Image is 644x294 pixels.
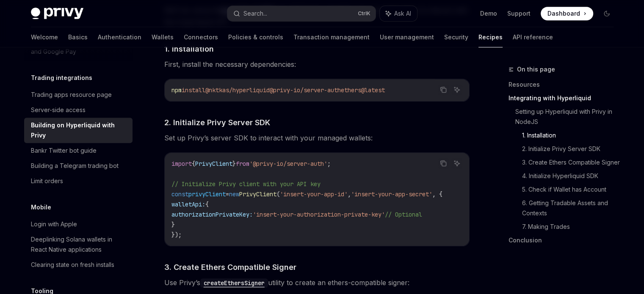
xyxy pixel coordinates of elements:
[24,158,133,173] a: Building a Telegram trading bot
[164,58,470,70] span: First, install the necessary dependencies:
[438,84,449,95] button: Copy the contents from the code block
[171,211,253,218] span: authorizationPrivateKey:
[31,161,119,171] div: Building a Telegram trading bot
[358,10,370,17] span: Ctrl K
[451,84,462,95] button: Ask AI
[31,176,63,186] div: Limit orders
[98,27,141,47] a: Authentication
[451,158,462,169] button: Ask AI
[164,132,470,144] span: Set up Privy’s server SDK to interact with your managed wallets:
[513,27,553,47] a: API reference
[164,43,214,55] span: 1. Installation
[480,9,497,18] a: Demo
[31,105,86,115] div: Server-side access
[547,9,580,18] span: Dashboard
[195,160,232,168] span: PrivyClient
[226,190,229,198] span: =
[227,6,376,21] button: Search...CtrlK
[432,190,442,198] span: , {
[68,27,88,47] a: Basics
[522,169,620,183] a: 4. Initialize Hyperliquid SDK
[341,86,385,94] span: ethers@latest
[171,221,175,228] span: }
[600,7,614,20] button: Toggle dark mode
[24,143,133,158] a: Bankr Twitter bot guide
[24,118,133,143] a: Building on Hyperliquid with Privy
[253,211,385,218] span: 'insert-your-authorization-private-key'
[522,142,620,156] a: 2. Initialize Privy Server SDK
[205,86,270,94] span: @nktkas/hyperliquid
[31,120,127,140] div: Building on Hyperliquid with Privy
[438,158,449,169] button: Copy the contents from the code block
[152,27,174,47] a: Wallets
[327,160,331,168] span: ;
[24,257,133,272] a: Clearing state on fresh installs
[444,27,468,47] a: Security
[171,180,321,188] span: // Initialize Privy client with your API key
[276,190,280,198] span: (
[171,201,205,208] span: walletApi:
[24,87,133,102] a: Trading apps resource page
[509,91,620,105] a: Integrating with Hyperliquid
[171,160,192,168] span: import
[31,219,77,229] div: Login with Apple
[31,27,58,47] a: Welcome
[31,234,127,255] div: Deeplinking Solana wallets in React Native applications
[293,27,370,47] a: Transaction management
[164,117,270,128] span: 2. Initialize Privy Server SDK
[522,196,620,220] a: 6. Getting Tradable Assets and Contexts
[478,27,503,47] a: Recipes
[188,190,226,198] span: privyClient
[522,220,620,234] a: 7. Making Trades
[249,160,327,168] span: '@privy-io/server-auth'
[171,231,182,239] span: });
[509,234,620,247] a: Conclusion
[522,129,620,142] a: 1. Installation
[280,190,348,198] span: 'insert-your-app-id'
[351,190,432,198] span: 'insert-your-app-secret'
[232,160,236,168] span: }
[200,278,268,287] a: createEthersSigner
[236,160,249,168] span: from
[171,86,182,94] span: npm
[541,7,593,20] a: Dashboard
[24,102,133,118] a: Server-side access
[192,160,195,168] span: {
[517,64,555,74] span: On this page
[509,78,620,91] a: Resources
[164,261,296,273] span: 3. Create Ethers Compatible Signer
[31,90,112,100] div: Trading apps resource page
[507,9,531,18] a: Support
[182,86,205,94] span: install
[31,73,92,83] h5: Trading integrations
[200,278,268,288] code: createEthersSigner
[31,8,83,19] img: dark logo
[31,260,114,270] div: Clearing state on fresh installs
[239,190,276,198] span: PrivyClient
[522,183,620,196] a: 5. Check if Wallet has Account
[385,211,422,218] span: // Optional
[164,277,470,289] span: Use Privy’s utility to create an ethers-compatible signer:
[515,105,620,129] a: Setting up Hyperliquid with Privy in NodeJS
[31,202,51,212] h5: Mobile
[24,232,133,257] a: Deeplinking Solana wallets in React Native applications
[205,201,209,208] span: {
[24,217,133,232] a: Login with Apple
[184,27,218,47] a: Connectors
[171,190,188,198] span: const
[348,190,351,198] span: ,
[228,27,283,47] a: Policies & controls
[380,6,417,21] button: Ask AI
[243,8,267,19] div: Search...
[394,9,411,18] span: Ask AI
[31,146,97,156] div: Bankr Twitter bot guide
[380,27,434,47] a: User management
[522,156,620,169] a: 3. Create Ethers Compatible Signer
[229,190,239,198] span: new
[24,173,133,189] a: Limit orders
[270,86,341,94] span: @privy-io/server-auth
